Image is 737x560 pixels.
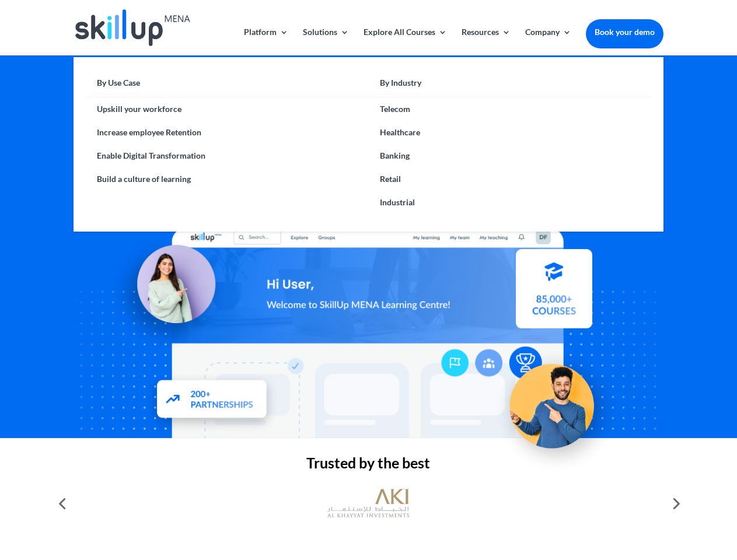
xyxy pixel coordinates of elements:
[368,121,651,144] a: Healthcare
[75,9,190,46] img: Skillup Mena
[109,232,227,350] img: Learning Management Solution - SkillUp
[303,28,349,55] a: Solutions
[145,369,280,433] img: Partners - SkillUp Mena
[85,167,368,191] a: Build a culture of learning
[368,75,651,97] a: By Industry
[462,28,511,55] a: Resources
[543,434,737,560] iframe: Chat Widget
[327,483,409,524] img: al khayyat investments logo
[493,339,622,469] img: Upskill your workforce - SkillUp
[85,97,368,121] a: Upskill your workforce
[85,75,368,97] a: By Use Case
[364,28,447,55] a: Explore All Courses
[74,456,663,476] h2: Trusted by the best
[586,19,663,45] a: Book your demo
[368,97,651,121] a: Telecom
[525,28,571,55] a: Company
[516,254,592,333] img: Courses library - SkillUp MENA
[368,167,651,191] a: Retail
[244,28,288,55] a: Platform
[85,121,368,144] a: Increase employee Retention
[368,191,651,214] a: Industrial
[85,144,368,167] a: Enable Digital Transformation
[368,144,651,167] a: Banking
